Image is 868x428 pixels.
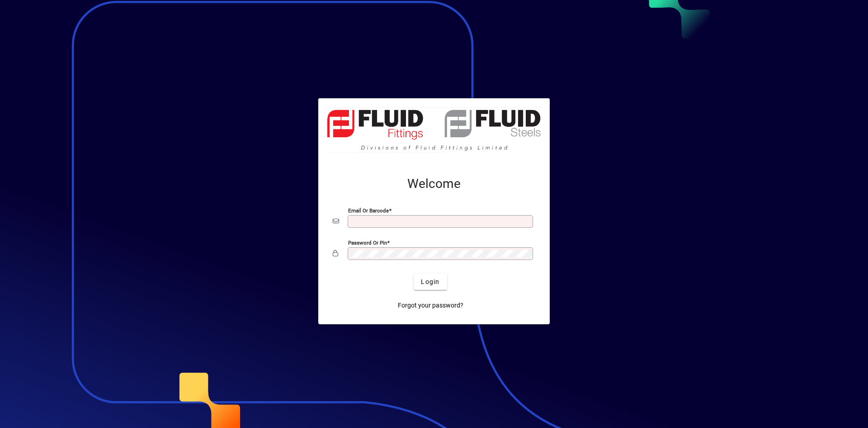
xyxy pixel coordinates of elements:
[333,176,535,192] h2: Welcome
[414,274,447,290] button: Login
[348,207,389,214] mat-label: Email or Barcode
[394,297,467,313] a: Forgot your password?
[348,240,387,246] mat-label: Password or Pin
[398,301,463,310] span: Forgot your password?
[421,277,439,287] span: Login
